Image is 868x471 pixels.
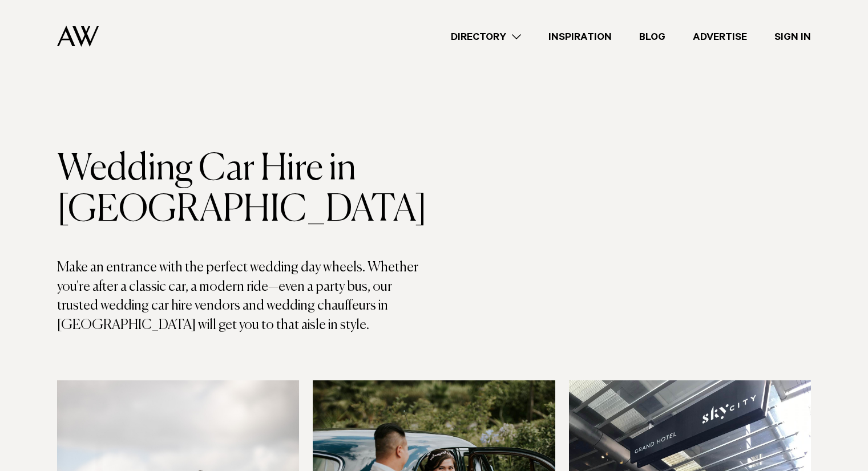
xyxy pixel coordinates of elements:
p: Make an entrance with the perfect wedding day wheels. Whether you're after a classic car, a moder... [57,258,434,335]
h1: Wedding Car Hire in [GEOGRAPHIC_DATA] [57,149,434,231]
a: Advertise [679,29,761,44]
a: Directory [437,29,535,44]
a: Blog [625,29,679,44]
a: Sign In [761,29,825,44]
img: Auckland Weddings Logo [57,26,99,47]
a: Inspiration [535,29,625,44]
